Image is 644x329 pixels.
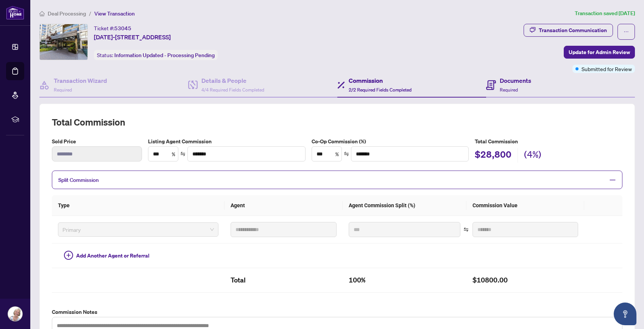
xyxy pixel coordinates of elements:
span: Add Another Agent or Referral [76,251,150,260]
span: Required [500,87,518,93]
label: Co-Op Commission (%) [312,137,469,146]
label: Sold Price [52,137,142,146]
button: Transaction Communication [524,24,613,37]
h4: Transaction Wizard [54,76,107,85]
img: Profile Icon [8,307,22,321]
h2: Total Commission [52,116,622,128]
span: swap [180,151,186,157]
button: Add Another Agent or Referral [58,250,156,262]
span: 4/4 Required Fields Completed [201,87,264,93]
span: minus [609,177,616,183]
span: Information Updated - Processing Pending [114,52,215,59]
th: Agent Commission Split (%) [343,195,466,216]
span: Deal Processing [48,10,86,17]
span: Update for Admin Review [569,46,630,58]
h4: Documents [500,76,531,85]
span: plus-circle [64,251,73,260]
article: Transaction saved [DATE] [575,9,635,18]
span: View Transaction [94,10,135,17]
h5: Total Commission [475,137,622,146]
div: Transaction Communication [539,24,607,36]
h4: Commission [349,76,412,85]
div: Status: [94,50,218,60]
button: Open asap [614,303,636,325]
label: Listing Agent Commission [148,137,306,146]
h4: Details & People [201,76,264,85]
h2: $10800.00 [472,274,578,286]
th: Commission Value [466,195,584,216]
span: swap [463,227,469,232]
span: Required [54,87,72,93]
h2: 100% [349,274,460,286]
label: Commission Notes [52,308,622,316]
img: IMG-W12399374_1.jpg [40,24,87,60]
h2: (4%) [524,148,541,163]
th: Type [52,195,225,216]
span: home [39,11,45,16]
span: 53045 [114,25,131,32]
h2: Total [231,274,336,286]
span: swap [344,151,349,157]
th: Agent [225,195,342,216]
div: Split Commission [52,171,622,189]
span: Split Commission [58,177,99,183]
span: 2/2 Required Fields Completed [349,87,412,93]
img: logo [6,6,24,20]
div: Ticket #: [94,24,131,33]
span: ellipsis [624,29,629,34]
button: Update for Admin Review [564,46,635,59]
span: Primary [62,224,214,235]
span: Submitted for Review [582,65,632,73]
span: [DATE]-[STREET_ADDRESS] [94,33,171,42]
h2: $28,800 [475,148,511,163]
li: / [89,9,91,18]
